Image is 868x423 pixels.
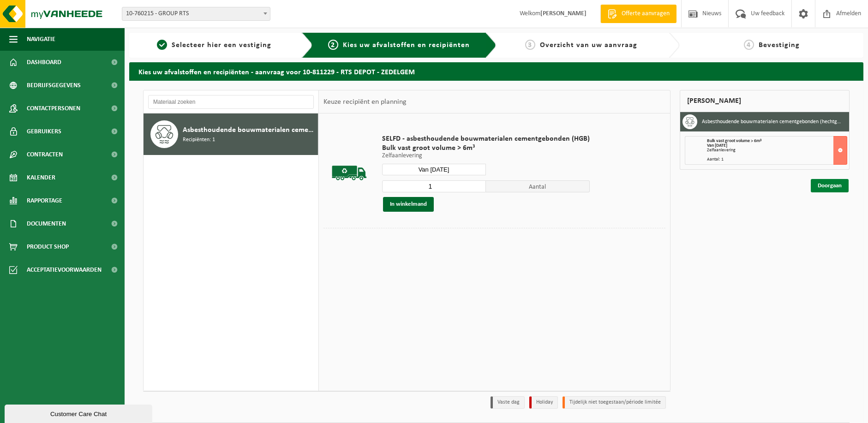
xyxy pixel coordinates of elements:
[183,125,316,136] span: Asbesthoudende bouwmaterialen cementgebonden (hechtgebonden)
[707,157,847,162] div: Aantal: 1
[122,7,270,20] span: 10-760215 - GROUP RTS
[540,42,637,49] span: Overzicht van uw aanvraag
[744,40,754,50] span: 4
[129,62,863,80] h2: Kies uw afvalstoffen en recipiënten - aanvraag voor 10-811229 - RTS DEPOT - ZEDELGEM
[27,143,63,166] span: Contracten
[619,9,672,18] span: Offerte aanvragen
[27,212,66,235] span: Documenten
[811,179,849,192] a: Doorgaan
[27,51,61,74] span: Dashboard
[27,97,80,120] span: Contactpersonen
[27,28,55,51] span: Navigatie
[328,40,338,50] span: 2
[491,396,525,409] li: Vaste dag
[27,189,62,212] span: Rapportage
[707,148,847,153] div: Zelfaanlevering
[382,153,590,159] p: Zelfaanlevering
[5,403,154,423] iframe: chat widget
[134,40,294,51] a: 1Selecteer hier een vestiging
[343,42,470,49] span: Kies uw afvalstoffen en recipiënten
[319,90,411,113] div: Keuze recipiënt en planning
[529,396,558,409] li: Holiday
[172,42,271,49] span: Selecteer hier een vestiging
[540,10,587,17] strong: [PERSON_NAME]
[707,143,727,148] strong: Van [DATE]
[27,74,81,97] span: Bedrijfsgegevens
[27,120,61,143] span: Gebruikers
[383,197,434,212] button: In winkelmand
[759,42,800,49] span: Bevestiging
[486,180,590,192] span: Aantal
[680,90,850,112] div: [PERSON_NAME]
[702,114,842,129] h3: Asbesthoudende bouwmaterialen cementgebonden (hechtgebonden)
[600,5,676,23] a: Offerte aanvragen
[27,235,69,258] span: Product Shop
[707,138,761,143] span: Bulk vast groot volume > 6m³
[382,164,486,175] input: Selecteer datum
[157,40,167,50] span: 1
[183,136,215,144] span: Recipiënten: 1
[148,95,314,109] input: Materiaal zoeken
[563,396,666,409] li: Tijdelijk niet toegestaan/période limitée
[27,258,102,281] span: Acceptatievoorwaarden
[525,40,535,50] span: 3
[144,113,318,155] button: Asbesthoudende bouwmaterialen cementgebonden (hechtgebonden) Recipiënten: 1
[122,7,270,21] span: 10-760215 - GROUP RTS
[382,134,590,143] span: SELFD - asbesthoudende bouwmaterialen cementgebonden (HGB)
[27,166,55,189] span: Kalender
[382,143,590,153] span: Bulk vast groot volume > 6m³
